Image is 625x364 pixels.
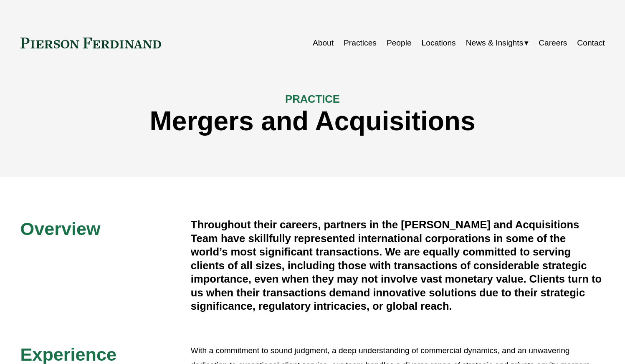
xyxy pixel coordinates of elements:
a: About [313,35,334,51]
span: Overview [20,219,101,239]
span: News & Insights [466,36,524,51]
a: Locations [422,35,456,51]
a: folder dropdown [466,35,529,51]
a: People [387,35,412,51]
span: PRACTICE [285,93,340,105]
a: Careers [539,35,567,51]
a: Practices [344,35,377,51]
h1: Mergers and Acquisitions [20,106,605,136]
h4: Throughout their careers, partners in the [PERSON_NAME] and Acquisitions Team have skillfully rep... [191,218,605,313]
a: Contact [577,35,605,51]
